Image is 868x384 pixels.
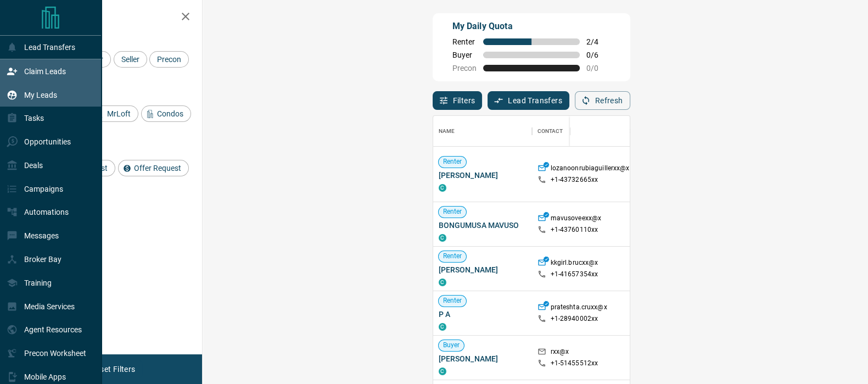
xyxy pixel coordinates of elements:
[439,116,455,147] div: Name
[452,37,477,46] span: Renter
[551,359,598,368] p: +1- 51455512xx
[439,353,527,364] span: [PERSON_NAME]
[488,91,569,110] button: Lead Transfers
[586,37,611,46] span: 2 / 4
[575,91,630,110] button: Refresh
[117,55,143,64] span: Seller
[439,234,446,242] div: condos.ca
[551,225,598,235] p: +1- 43760110xx
[83,360,142,379] button: Reset Filters
[551,347,569,359] p: rxx@x
[551,270,598,279] p: +1- 41657354xx
[586,64,611,73] span: 0 / 0
[153,109,187,118] span: Condos
[551,175,598,185] p: +1- 43732665xx
[551,303,607,314] p: prateshta.cruxx@x
[439,323,446,331] div: condos.ca
[439,207,467,216] span: Renter
[439,170,527,181] span: [PERSON_NAME]
[452,64,477,73] span: Precon
[551,314,598,324] p: +1- 28940002xx
[91,105,138,122] div: MrLoft
[439,184,446,192] div: condos.ca
[141,105,191,122] div: Condos
[452,51,477,59] span: Buyer
[433,91,483,110] button: Filters
[433,116,532,147] div: Name
[537,116,563,147] div: Contact
[439,341,464,350] span: Buyer
[551,164,630,175] p: lozanoonrubiaguillerxx@x
[35,11,191,24] h2: Filters
[439,368,446,375] div: condos.ca
[439,264,527,275] span: [PERSON_NAME]
[439,279,446,286] div: condos.ca
[439,252,467,261] span: Renter
[439,309,527,320] span: P A
[439,220,527,231] span: BONGUMUSA MAVUSO
[149,51,189,68] div: Precon
[551,258,598,270] p: kkgirl.brucxx@x
[114,51,147,68] div: Seller
[551,214,602,225] p: mavusoveexx@x
[439,157,467,166] span: Renter
[130,164,185,172] span: Offer Request
[439,296,467,305] span: Renter
[118,160,189,176] div: Offer Request
[452,20,611,33] p: My Daily Quota
[153,55,185,64] span: Precon
[103,109,135,118] span: MrLoft
[586,51,611,59] span: 0 / 6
